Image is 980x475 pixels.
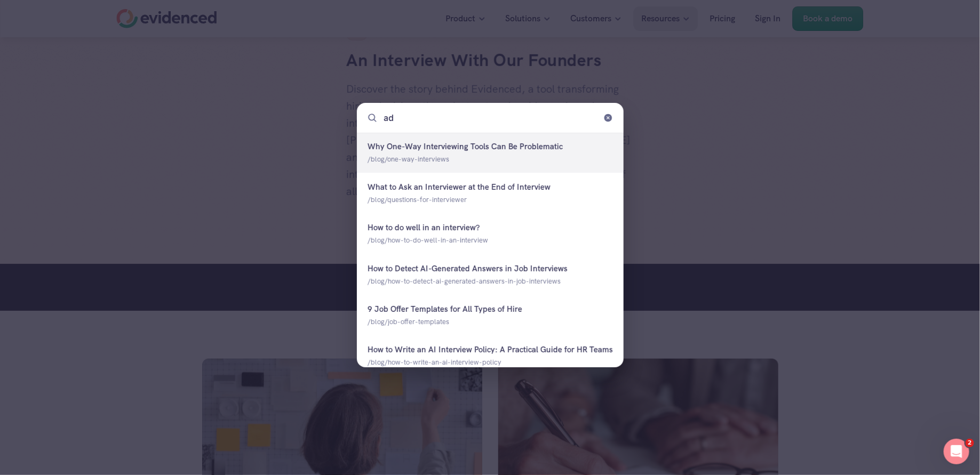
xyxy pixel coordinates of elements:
a: How to do well in an interview? /blog/how-to-do-well-in-an-interview [357,214,624,254]
a: How to Detect AI-Generated Answers in Job Interviews /blog/how-to-detect-ai-generated-answers-in-... [357,255,624,295]
span: 2 [966,439,974,447]
a: Why One-Way Interviewing Tools Can Be Problematic /blog/one-way-interviews [357,133,624,173]
a: How to Write an AI Interview Policy: A Practical Guide for HR Teams /blog/how-to-write-an-ai-inte... [357,336,624,376]
a: 9 Job Offer Templates for All Types of Hire /blog/job-offer-templates [357,295,624,335]
input: Search... [384,109,597,126]
a: What to Ask an Interviewer at the End of Interview /blog/questions-for-interviewer [357,173,624,213]
iframe: Intercom live chat [944,439,969,464]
